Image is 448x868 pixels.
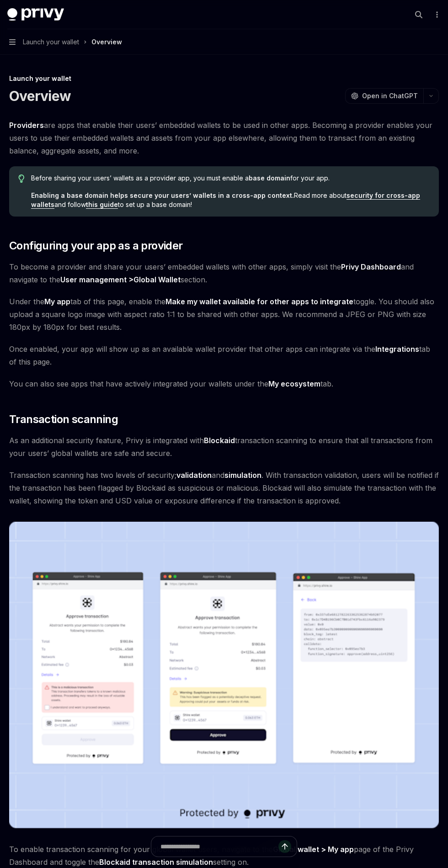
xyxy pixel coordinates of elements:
[31,191,430,209] span: Read more about and follow to set up a base domain!
[9,434,439,460] span: As an additional security feature, Privy is integrated with transaction scanning to ensure that a...
[31,191,294,199] strong: Enabling a base domain helps secure your users’ wallets in a cross-app context.
[278,840,291,853] button: Send message
[165,297,353,306] strong: Make my wallet available for other apps to integrate
[133,275,181,285] a: Global Wallet
[9,88,71,104] h1: Overview
[9,119,439,157] span: are apps that enable their users’ embedded wallets to be used in other apps. Becoming a provider ...
[60,275,181,285] strong: User management >
[176,471,212,480] strong: validation
[362,91,418,101] span: Open in ChatGPT
[268,379,320,388] strong: My ecosystem
[9,238,183,253] span: Configuring your app as a provider
[224,471,261,480] strong: simulation
[7,8,64,21] img: dark logo
[9,295,439,333] span: Under the tab of this page, enable the toggle. You should also upload a square logo image with as...
[345,88,423,104] button: Open in ChatGPT
[44,297,70,307] a: My app
[249,174,290,182] strong: base domain
[9,343,439,368] span: Once enabled, your app will show up as an available wallet provider that other apps can integrate...
[31,174,430,183] span: Before sharing your users’ wallets as a provider app, you must enable a for your app.
[9,74,439,83] div: Launch your wallet
[432,8,441,21] button: More actions
[23,37,79,48] span: Launch your wallet
[91,37,122,48] div: Overview
[18,175,25,183] svg: Tip
[9,377,439,390] span: You can also see apps that have actively integrated your wallets under the tab.
[86,201,118,209] a: this guide
[9,260,439,286] span: To become a provider and share your users’ embedded wallets with other apps, simply visit the and...
[31,191,420,209] a: security for cross-app wallets
[268,379,320,389] a: My ecosystem
[9,522,439,829] img: Transaction scanning UI
[341,262,401,271] strong: Privy Dashboard
[44,297,70,306] strong: My app
[9,121,44,130] strong: Providers
[204,436,235,445] a: Blockaid
[9,412,118,427] span: Transaction scanning
[9,469,439,507] span: Transaction scanning has two levels of security; and . With transaction validation, users will be...
[375,344,419,354] a: Integrations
